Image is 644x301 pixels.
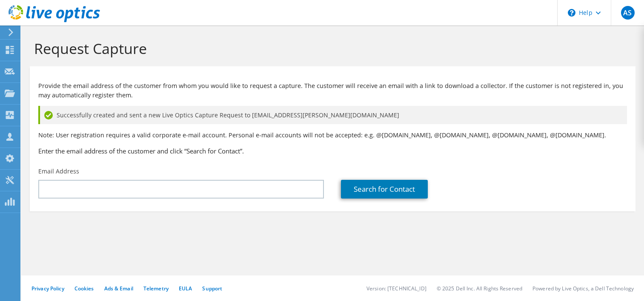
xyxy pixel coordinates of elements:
[143,285,169,292] a: Telemetry
[38,81,627,100] p: Provide the email address of the customer from whom you would like to request a capture. The cust...
[38,146,627,156] h3: Enter the email address of the customer and click “Search for Contact”.
[179,285,192,292] a: EULA
[437,285,522,292] li: © 2025 Dell Inc. All Rights Reserved
[568,9,575,17] svg: \n
[621,6,635,20] span: AS
[74,285,94,292] a: Cookies
[532,285,634,292] li: Powered by Live Optics, a Dell Technology
[38,131,627,140] p: Note: User registration requires a valid corporate e-mail account. Personal e-mail accounts will ...
[366,285,426,292] li: Version: [TECHNICAL_ID]
[38,167,79,176] label: Email Address
[341,180,428,199] a: Search for Contact
[202,285,222,292] a: Support
[34,40,627,57] h1: Request Capture
[31,285,64,292] a: Privacy Policy
[57,111,399,120] span: Successfully created and sent a new Live Optics Capture Request to [EMAIL_ADDRESS][PERSON_NAME][D...
[104,285,133,292] a: Ads & Email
